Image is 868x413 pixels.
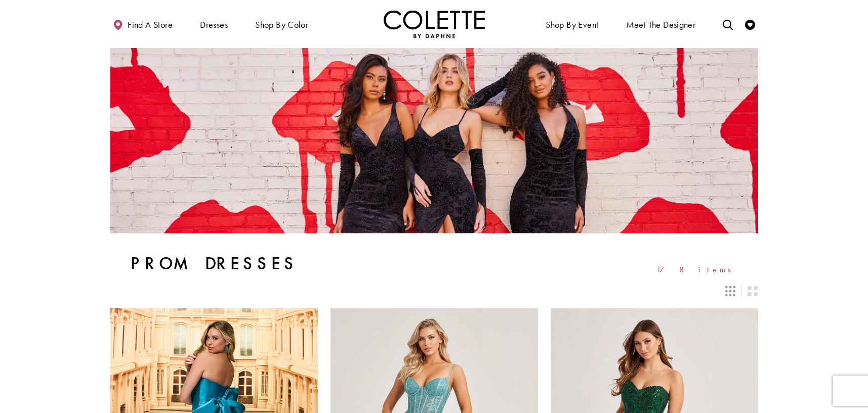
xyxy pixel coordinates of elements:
span: Meet the designer [626,20,696,30]
span: Dresses [197,10,230,38]
span: Shop By Event [546,20,598,30]
span: Switch layout to 2 columns [748,286,758,296]
span: Shop By Event [543,10,601,38]
img: Colette by Daphne [384,10,485,38]
span: Dresses [200,20,228,30]
a: Visit Home Page [384,10,485,38]
span: Find a store [128,20,173,30]
span: Shop by color [253,10,311,38]
span: Switch layout to 3 columns [725,286,735,296]
a: Find a store [110,10,175,38]
span: 178 items [656,265,738,274]
a: Toggle search [720,10,735,38]
div: Layout Controls [104,280,764,302]
h1: Prom Dresses [131,254,298,274]
span: Shop by color [255,20,308,30]
a: Check Wishlist [742,10,758,38]
a: Meet the designer [624,10,698,38]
